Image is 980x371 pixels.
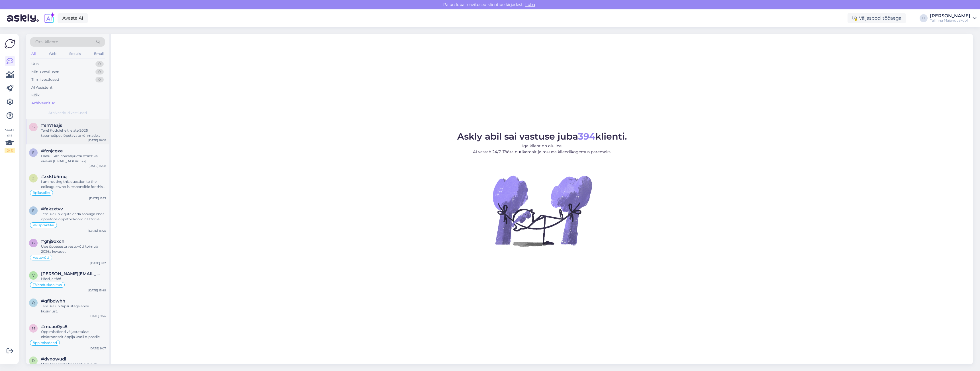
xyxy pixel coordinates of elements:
[41,276,106,281] div: Hästi, aitäh!
[33,256,49,259] span: Vastuvõtt
[41,154,106,164] div: Напишите пожалуйста ответ на емейл [EMAIL_ADDRESS][DOMAIN_NAME]
[41,244,106,254] div: Uue õppeaasta vastuvõtt toimub 2026a kevadel.
[457,143,627,155] p: Iga klient on oluline. AI vastab 24/7. Tööta nutikamalt ja muuda kliendikogemus paremaks.
[32,326,35,330] span: m
[32,273,34,277] span: v
[41,299,65,304] span: #qflbdwhh
[491,159,593,262] img: No Chat active
[41,324,68,329] span: #muao0yc5
[41,212,106,222] div: Tere. Palun kirjuta enda sooviga enda õppetooli õppetöökoordinaatorile.
[68,50,82,57] div: Socials
[524,2,537,7] span: Luba
[95,61,104,67] div: 0
[41,304,106,314] div: Tere. Palun täpsustage enda küsimust.
[5,128,15,153] div: Vaata siia
[90,261,106,265] div: [DATE] 9:12
[457,131,627,142] span: Askly abil sai vastuse juba klienti.
[58,13,88,23] a: Avasta AI
[848,13,906,23] div: Väljaspool tööaega
[5,38,15,49] img: Askly Logo
[88,288,106,293] div: [DATE] 15:49
[930,18,970,23] div: Tallinna Majanduskool
[41,179,106,189] div: I am routing this question to the colleague who is responsible for this topic. The reply might ta...
[48,110,87,115] span: Arhiveeritud vestlused
[41,271,100,276] span: vivianne.tarkiainen@gmail.com
[88,138,106,142] div: [DATE] 16:08
[41,128,106,138] div: Tere! Kodulehelt leiate 2026 tasemeõpet lõpetavate rühmade ajakava [URL][DOMAIN_NAME]
[32,300,35,305] span: q
[35,39,58,45] span: Otsi kliente
[41,239,64,244] span: #ghj9oxch
[31,61,38,67] div: Uus
[32,241,35,245] span: g
[41,123,62,128] span: #sh716ajs
[43,12,55,24] img: explore-ai
[31,69,60,75] div: Minu vestlused
[89,164,106,168] div: [DATE] 15:58
[31,77,59,82] div: Tiimi vestlused
[31,92,40,98] div: Kõik
[48,50,58,57] div: Web
[95,77,104,82] div: 0
[30,50,37,57] div: All
[32,176,34,180] span: z
[33,341,57,345] span: õppimistõend
[89,196,106,200] div: [DATE] 15:13
[32,125,34,129] span: s
[32,150,34,155] span: f
[5,148,15,153] div: 2 / 3
[33,283,62,287] span: Täienduskoolitus
[89,314,106,318] div: [DATE] 9:54
[41,206,63,212] span: #fakzxtvv
[88,229,106,233] div: [DATE] 15:05
[41,357,66,362] span: #dvnowudi
[93,50,105,57] div: Email
[41,148,63,154] span: #fznjcgxe
[31,100,56,106] div: Arhiveeritud
[41,174,67,179] span: #zxkfb4mq
[930,14,977,23] a: [PERSON_NAME]Tallinna Majanduskool
[930,14,970,18] div: [PERSON_NAME]
[920,14,928,22] div: LL
[33,191,50,194] span: õpilaspilet
[89,346,106,351] div: [DATE] 9:07
[33,223,54,227] span: Välispraktika
[578,131,595,142] b: 394
[32,208,34,213] span: f
[95,69,104,75] div: 0
[31,85,52,90] div: AI Assistent
[41,329,106,339] div: Õppimistõend väljastatakse elektroonselt õppija kooli e-postile.
[32,358,35,363] span: d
